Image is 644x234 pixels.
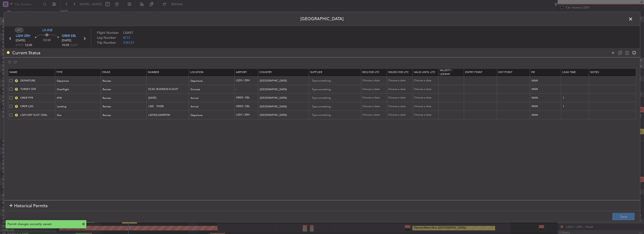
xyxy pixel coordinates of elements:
[4,12,640,26] header: [GEOGRAPHIC_DATA]
[531,87,561,91] input: NNN
[562,70,576,74] span: Lead Time
[531,79,561,83] input: NNN
[590,70,599,74] span: Notes
[531,113,561,117] input: NNN
[531,96,561,100] input: NNN
[8,222,79,227] div: Permit changes correctly saved.
[531,104,561,108] input: NNN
